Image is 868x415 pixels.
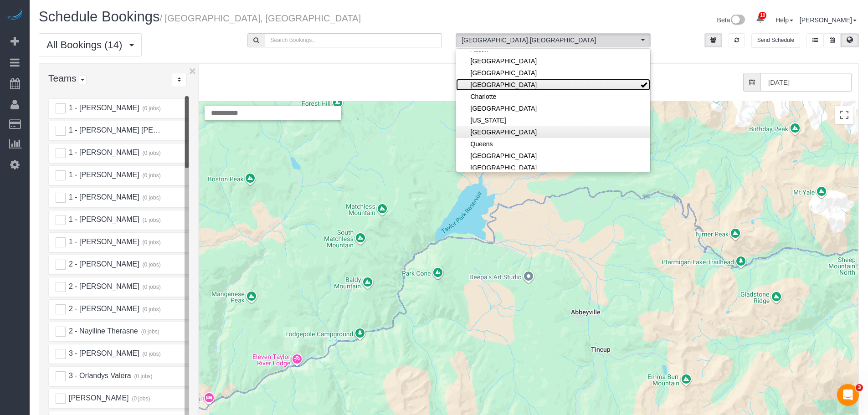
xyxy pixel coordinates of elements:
[141,195,161,201] small: (0 jobs)
[189,65,196,77] button: ×
[67,394,128,402] span: [PERSON_NAME]
[67,260,139,268] span: 2 - [PERSON_NAME]
[456,114,650,126] a: [US_STATE]
[141,150,161,156] small: (0 jobs)
[67,104,139,112] span: 1 - [PERSON_NAME]
[456,79,650,91] a: [GEOGRAPHIC_DATA]
[67,171,139,179] span: 1 - [PERSON_NAME]
[456,162,650,174] a: [GEOGRAPHIC_DATA]
[67,372,131,379] span: 3 - Orlandys Valera
[5,9,24,22] img: Automaid Logo
[456,150,650,162] li: Seattle
[456,91,650,102] a: Charlotte
[141,217,161,223] small: (1 jobs)
[751,9,769,29] a: 10
[39,9,159,25] span: Schedule Bookings
[456,102,650,114] li: Denver
[456,114,650,126] li: New Jersey
[759,12,766,19] span: 10
[776,16,793,24] a: Help
[456,126,650,138] a: [GEOGRAPHIC_DATA]
[141,351,161,357] small: (0 jobs)
[456,102,650,114] a: [GEOGRAPHIC_DATA]
[48,73,77,83] span: Teams
[456,55,650,67] li: Boston
[456,162,650,174] li: Staten Island
[67,282,139,290] span: 2 - [PERSON_NAME]
[837,384,859,406] iframe: Intercom live chat
[456,150,650,162] a: [GEOGRAPHIC_DATA]
[141,172,161,179] small: (0 jobs)
[67,305,139,313] span: 2 - [PERSON_NAME]
[159,13,361,23] small: / [GEOGRAPHIC_DATA], [GEOGRAPHIC_DATA]
[141,239,161,246] small: (0 jobs)
[760,73,852,92] input: Date
[67,349,139,357] span: 3 - [PERSON_NAME]
[141,284,161,290] small: (0 jobs)
[456,126,650,138] li: Portland
[141,105,161,112] small: (0 jobs)
[456,67,650,79] a: [GEOGRAPHIC_DATA]
[730,15,745,26] img: New interface
[172,73,187,87] div: ...
[800,16,857,24] a: [PERSON_NAME]
[456,55,650,67] a: [GEOGRAPHIC_DATA]
[456,79,650,91] li: Brooklyn
[835,106,853,124] button: Toggle fullscreen view
[39,33,142,56] button: All Bookings (14)
[131,395,150,402] small: (0 jobs)
[67,149,139,156] span: 1 - [PERSON_NAME]
[265,33,442,47] input: Search Bookings..
[140,328,159,335] small: (0 jobs)
[67,126,201,134] span: 1 - [PERSON_NAME] [PERSON_NAME]
[856,384,863,391] span: 3
[133,373,153,379] small: (0 jobs)
[456,33,651,47] button: [GEOGRAPHIC_DATA],[GEOGRAPHIC_DATA]
[178,77,181,82] i: Sort Teams
[456,67,650,79] li: Bronx
[141,261,161,268] small: (0 jobs)
[717,16,745,24] a: Beta
[67,327,138,335] span: 2 - Nayiline Therasne
[67,238,139,246] span: 1 - [PERSON_NAME]
[67,193,139,201] span: 1 - [PERSON_NAME]
[462,36,639,45] span: [GEOGRAPHIC_DATA] , [GEOGRAPHIC_DATA]
[456,138,650,150] a: Queens
[46,39,127,51] span: All Bookings (14)
[751,33,800,47] button: Send Schedule
[67,215,139,223] span: 1 - [PERSON_NAME]
[141,306,161,313] small: (0 jobs)
[456,33,651,47] ol: All Locations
